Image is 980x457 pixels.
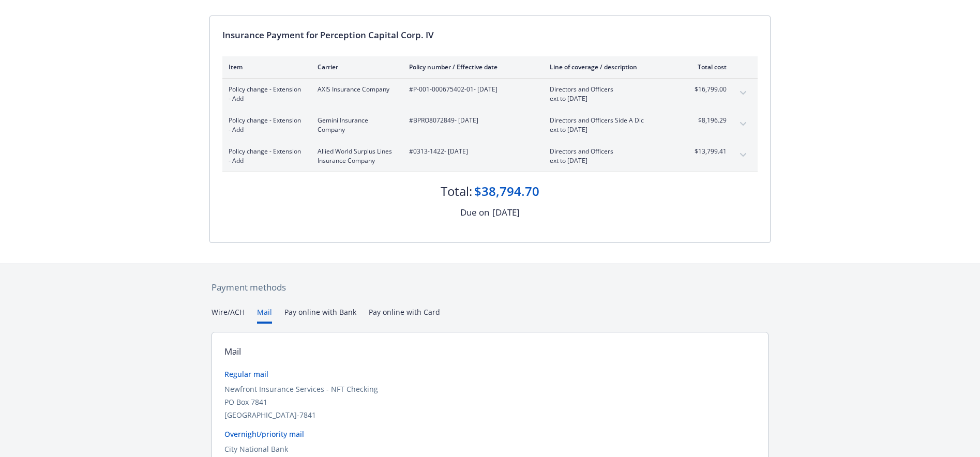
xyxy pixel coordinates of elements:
[318,85,393,94] span: AXIS Insurance Company
[222,79,758,110] div: Policy change - Extension - AddAXIS Insurance Company#P-001-000675402-01- [DATE]Directors and Off...
[212,281,768,294] div: Payment methods
[550,85,671,103] span: Directors and Officersext to [DATE]
[474,182,539,200] div: $38,794.70
[460,206,489,219] div: Due on
[409,116,533,125] span: #BPRO8072849 - [DATE]
[257,307,272,324] button: Mail
[224,397,756,407] div: PO Box 7841
[550,156,671,165] span: ext to [DATE]
[224,409,756,420] div: [GEOGRAPHIC_DATA]-7841
[369,307,440,324] button: Pay online with Card
[550,116,671,125] span: Directors and Officers Side A Dic
[212,307,245,324] button: Wire/ACH
[688,63,727,71] div: Total cost
[224,384,756,394] div: Newfront Insurance Services - NFT Checking
[224,444,756,454] div: City National Bank
[550,147,671,165] span: Directors and Officersext to [DATE]
[222,28,758,42] div: Insurance Payment for Perception Capital Corp. IV
[688,147,727,156] span: $13,799.41
[409,63,533,71] div: Policy number / Effective date
[735,116,751,132] button: expand content
[318,116,393,134] span: Gemini Insurance Company
[688,116,727,125] span: $8,196.29
[222,110,758,141] div: Policy change - Extension - AddGemini Insurance Company#BPRO8072849- [DATE]Directors and Officers...
[688,85,727,94] span: $16,799.00
[550,63,671,71] div: Line of coverage / description
[441,182,472,200] div: Total:
[318,63,393,71] div: Carrier
[284,307,356,324] button: Pay online with Bank
[318,147,393,165] span: Allied World Surplus Lines Insurance Company
[550,125,671,134] span: ext to [DATE]
[550,116,671,134] span: Directors and Officers Side A Dicext to [DATE]
[409,147,533,156] span: #0313-1422 - [DATE]
[550,147,671,156] span: Directors and Officers
[550,94,671,103] span: ext to [DATE]
[229,85,301,103] span: Policy change - Extension - Add
[222,141,758,172] div: Policy change - Extension - AddAllied World Surplus Lines Insurance Company#0313-1422- [DATE]Dire...
[229,147,301,165] span: Policy change - Extension - Add
[224,429,756,439] div: Overnight/priority mail
[550,85,671,94] span: Directors and Officers
[492,206,520,219] div: [DATE]
[735,85,751,101] button: expand content
[224,345,241,358] div: Mail
[224,369,756,379] div: Regular mail
[229,116,301,134] span: Policy change - Extension - Add
[735,147,751,163] button: expand content
[229,63,301,71] div: Item
[409,85,533,94] span: #P-001-000675402-01 - [DATE]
